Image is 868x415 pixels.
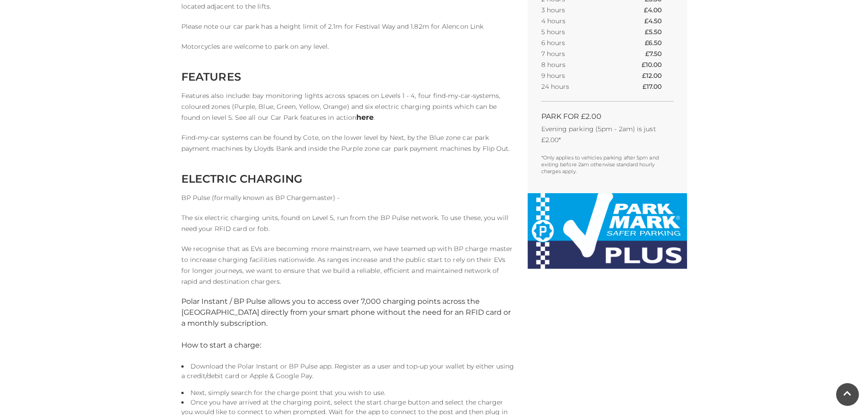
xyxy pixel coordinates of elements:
[541,26,614,37] th: 5 hours
[528,193,687,269] img: Park-Mark-Plus-LG.jpeg
[181,172,514,185] h2: ELECTRIC CHARGING
[181,132,514,154] p: Find-my-car systems can be found by Cote, on the lower level by Next, by the Blue zone car park p...
[645,48,673,59] th: £7.50
[541,5,614,15] th: 3 hours
[181,340,514,351] div: How to start a charge:
[181,388,514,398] li: Next, simply search for the charge point that you wish to use.
[181,90,514,123] p: Features also include: bay monitoring lights across spaces on Levels 1 - 4, four find-my-car-syst...
[181,21,514,32] p: Please note our car park has a height limit of 2.1m for Festival Way and 1.82m for Alencon Link
[642,70,673,81] th: £12.00
[181,212,514,234] p: The six electric charging units, found on Level 5, run from the BP Pulse network. To use these, y...
[541,48,614,59] th: 7 hours
[181,41,514,52] p: Motorcycles are welcome to park on any level.
[181,70,514,83] h2: FEATURES
[541,15,614,26] th: 4 hours
[541,81,614,92] th: 24 hours
[541,59,614,70] th: 8 hours
[645,26,673,37] th: £5.50
[356,113,374,122] a: here
[541,154,673,175] p: *Only applies to vehicles parking after 5pm and exiting before 2am otherwise standard hourly char...
[644,15,673,26] th: £4.50
[541,37,614,48] th: 6 hours
[642,81,673,92] th: £17.00
[181,296,514,329] div: Polar Instant / BP Pulse allows you to access over 7,000 charging points across the [GEOGRAPHIC_D...
[181,192,514,203] p: BP Pulse (formally known as BP Chargemaster) -
[541,112,673,121] h2: PARK FOR £2.00
[644,5,673,15] th: £4.00
[541,70,614,81] th: 9 hours
[645,37,673,48] th: £6.50
[181,362,514,381] li: Download the Polar Instant or BP Pulse app. Register as a user and top-up your wallet by either u...
[541,123,673,145] p: Evening parking (5pm - 2am) is just £2.00*
[642,59,673,70] th: £10.00
[181,243,514,287] p: We recognise that as EVs are becoming more mainstream, we have teamed up with BP charge master to...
